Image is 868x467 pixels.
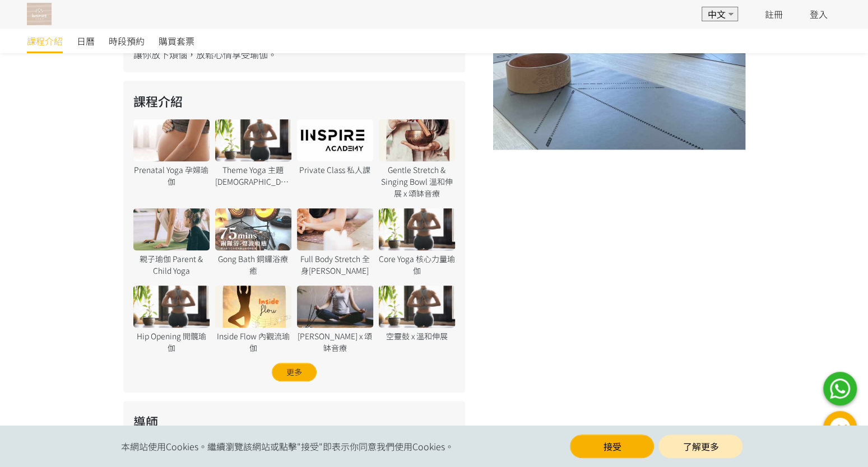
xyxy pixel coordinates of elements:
[133,330,210,354] div: Hip Opening 開髖瑜伽
[379,253,455,277] div: Core Yoga 核心力量瑜伽
[27,34,63,48] span: 課程介紹
[27,3,52,25] img: T57dtJh47iSJKDtQ57dN6xVUMYY2M0XQuGF02OI4.png
[109,34,145,48] span: 時段預約
[215,253,291,277] div: Gong Bath 銅鑼浴療癒
[77,34,95,48] span: 日曆
[379,330,455,342] div: 空靈鼓 x 溫和伸展
[109,29,145,53] a: 時段預約
[379,164,455,199] div: Gentle Stretch & Singing Bowl 溫和伸展 x 頌缽音療
[121,440,454,453] span: 本網站使用Cookies。繼續瀏覽該網站或點擊"接受"即表示你同意我們使用Cookies。
[77,29,95,53] a: 日曆
[133,412,455,431] h2: 導師
[159,34,194,48] span: 購買套票
[215,330,291,354] div: Inside Flow 內觀流瑜伽
[810,7,828,21] a: 登入
[297,253,373,277] div: Full Body Stretch 全身[PERSON_NAME]
[159,29,194,53] a: 購買套票
[27,29,63,53] a: 課程介紹
[215,164,291,188] div: Theme Yoga 主題[DEMOGRAPHIC_DATA]
[297,164,373,176] div: Private Class 私人課
[297,330,373,354] div: [PERSON_NAME] x 頌缽音療
[133,164,210,188] div: Prenatal Yoga 孕婦瑜伽
[658,435,742,458] a: 了解更多
[133,253,210,277] div: 親子瑜伽 Parent & Child Yoga
[133,92,455,110] h2: 課程介紹
[570,435,654,458] button: 接受
[272,363,317,381] div: 更多
[765,7,783,21] a: 註冊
